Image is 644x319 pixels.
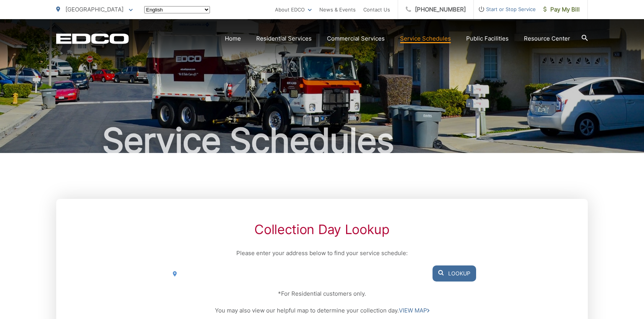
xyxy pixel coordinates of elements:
a: Home [225,34,241,43]
a: VIEW MAP [399,306,429,315]
select: Select a language [144,6,210,13]
p: Please enter your address below to find your service schedule: [168,249,476,258]
a: Resource Center [524,34,570,43]
a: News & Events [319,5,356,14]
span: Pay My Bill [543,5,580,14]
button: Lookup [433,265,476,282]
a: Service Schedules [400,34,451,43]
a: Residential Services [256,34,312,43]
a: Public Facilities [466,34,509,43]
a: About EDCO [275,5,312,14]
span: [GEOGRAPHIC_DATA] [65,6,124,13]
a: Contact Us [363,5,390,14]
h2: Collection Day Lookup [168,222,476,237]
a: Commercial Services [327,34,385,43]
p: *For Residential customers only. [168,289,476,298]
p: You may also view our helpful map to determine your collection day. [168,306,476,315]
a: EDCD logo. Return to the homepage. [56,33,129,44]
h1: Service Schedules [56,122,588,160]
